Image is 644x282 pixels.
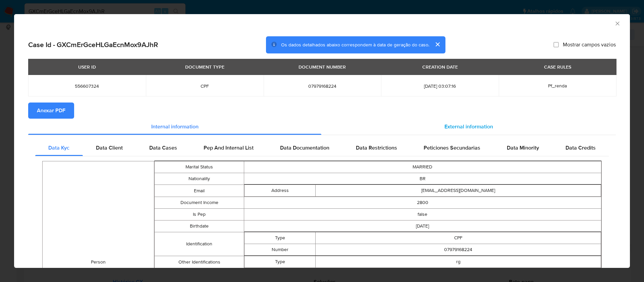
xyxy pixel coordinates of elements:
td: BR [244,173,601,185]
td: Identification [155,232,244,256]
td: Birthdate [155,220,244,232]
td: Type [244,232,316,244]
span: Internal information [151,123,199,130]
span: Data Credits [566,144,596,152]
button: Fechar a janela [614,20,620,26]
span: External information [444,123,493,130]
td: MARRIED [244,161,601,173]
span: Data Client [96,144,123,152]
td: Marital Status [155,161,244,173]
span: Pf_renda [548,82,567,89]
td: Is Pep [155,208,244,220]
span: Data Documentation [280,144,329,152]
td: Type [244,256,316,268]
td: Nationality [155,173,244,185]
td: CPF [316,232,601,244]
span: Mostrar campos vazios [563,41,616,48]
span: Data Minority [507,144,539,152]
span: Anexar PDF [37,103,65,118]
span: [DATE] 03:07:16 [389,83,491,89]
td: false [244,208,601,220]
span: Peticiones Secundarias [424,144,480,152]
td: Document Income [155,197,244,208]
td: rg [316,256,601,268]
span: Data Restrictions [356,144,397,152]
td: 2800 [244,197,601,208]
div: closure-recommendation-modal [14,14,630,268]
span: Os dados detalhados abaixo correspondem à data de geração do caso. [281,41,429,48]
td: 07979168224 [316,244,601,255]
td: [DATE] [244,220,601,232]
div: DOCUMENT NUMBER [294,61,350,73]
td: Address [244,185,316,196]
input: Mostrar campos vazios [553,42,559,47]
span: Data Kyc [48,144,69,152]
span: 556607324 [36,83,138,89]
td: Email [155,185,244,197]
div: Detailed internal info [35,140,609,156]
span: Pep And Internal List [204,144,254,152]
div: CREATION DATE [418,61,462,73]
div: DOCUMENT TYPE [181,61,228,73]
button: cerrar [429,36,445,52]
div: USER ID [74,61,100,73]
span: CPF [154,83,256,89]
div: CASE RULES [540,61,575,73]
span: 07979168224 [272,83,373,89]
td: Number [244,244,316,255]
td: [EMAIL_ADDRESS][DOMAIN_NAME] [316,185,601,196]
td: Other Identifications [155,256,244,268]
button: Anexar PDF [28,103,74,119]
div: Detailed info [28,119,616,135]
span: Data Cases [149,144,177,152]
h2: Case Id - GXCmErGceHLGaEcnMox9AJhR [28,40,158,49]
